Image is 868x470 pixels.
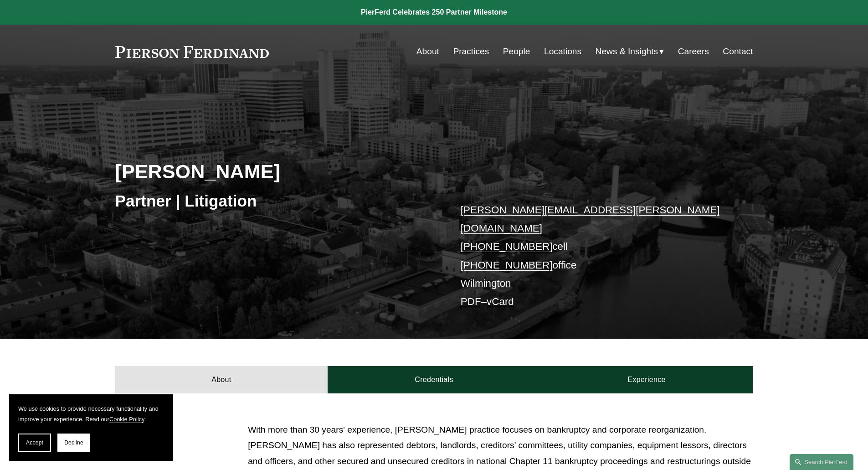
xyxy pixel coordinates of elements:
a: People [503,43,530,60]
a: Cookie Policy [109,416,144,423]
span: News & Insights [596,44,658,60]
a: Locations [544,43,581,60]
a: folder dropdown [596,43,664,60]
p: We use cookies to provide necessary functionality and improve your experience. Read our . [18,403,164,424]
span: Decline [64,439,83,446]
a: Credentials [328,366,540,393]
h2: [PERSON_NAME] [115,160,434,183]
a: About [416,43,439,60]
a: vCard [487,296,514,307]
a: Contact [723,43,753,60]
a: [PHONE_NUMBER] [461,259,553,271]
a: Experience [540,366,753,393]
p: cell office Wilmington – [461,201,726,311]
section: Cookie banner [9,394,173,461]
button: Decline [57,434,90,452]
a: PDF [461,296,481,307]
a: About [115,366,328,393]
button: Accept [18,434,51,452]
h3: Partner | Litigation [115,191,434,211]
a: [PHONE_NUMBER] [461,241,553,252]
a: Practices [453,43,489,60]
a: Careers [678,43,709,60]
a: Search this site [790,454,853,470]
a: [PERSON_NAME][EMAIL_ADDRESS][PERSON_NAME][DOMAIN_NAME] [461,204,720,234]
span: Accept [26,439,43,446]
